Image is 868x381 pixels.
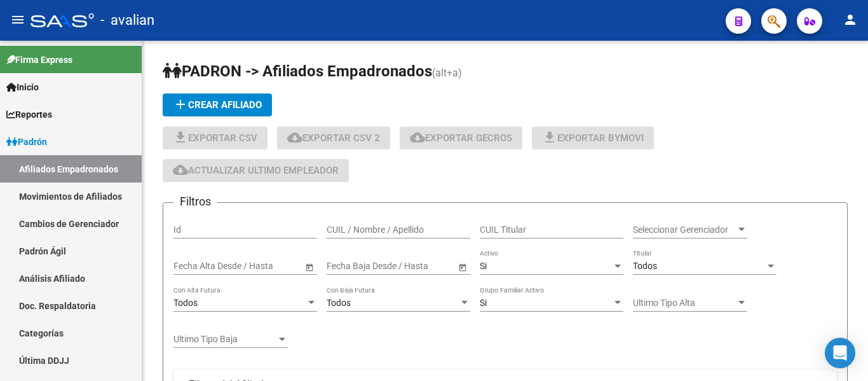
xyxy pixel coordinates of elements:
span: Reportes [6,107,52,121]
span: Ultimo Tipo Alta [633,298,736,308]
input: Fecha fin [231,261,293,272]
span: Si [480,298,487,308]
button: Exportar Bymovi [532,127,654,149]
span: Exportar GECROS [410,132,512,144]
span: Padrón [6,135,47,149]
mat-icon: cloud_download [287,130,302,145]
span: (alt+a) [432,67,462,79]
span: Todos [327,298,351,308]
span: Inicio [6,80,39,94]
button: Actualizar ultimo Empleador [163,159,349,182]
span: Todos [173,298,198,308]
span: Seleccionar Gerenciador [633,225,736,235]
h3: Filtros [173,193,217,211]
span: Actualizar ultimo Empleador [173,165,339,176]
button: Open calendar [456,260,469,274]
span: - avalian [100,6,154,34]
button: Exportar CSV [163,127,268,149]
mat-icon: cloud_download [410,130,425,145]
div: Open Intercom Messenger [825,338,855,368]
mat-icon: cloud_download [173,162,188,177]
mat-icon: add [173,97,188,112]
span: Ultimo Tipo Baja [173,334,276,345]
input: Fecha inicio [173,261,220,272]
mat-icon: person [843,12,858,27]
span: Exportar CSV [173,132,257,144]
mat-icon: menu [10,12,25,27]
span: Firma Express [6,53,72,67]
span: Exportar Bymovi [542,132,644,144]
button: Exportar CSV 2 [277,127,390,149]
mat-icon: file_download [173,130,188,145]
mat-icon: file_download [542,130,557,145]
span: PADRON -> Afiliados Empadronados [163,62,432,80]
span: Crear Afiliado [173,99,262,111]
button: Crear Afiliado [163,94,272,116]
span: Si [480,261,487,271]
button: Exportar GECROS [400,127,522,149]
input: Fecha fin [384,261,446,272]
span: Todos [633,261,657,271]
input: Fecha inicio [327,261,373,272]
button: Open calendar [302,260,316,274]
span: Exportar CSV 2 [287,132,380,144]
